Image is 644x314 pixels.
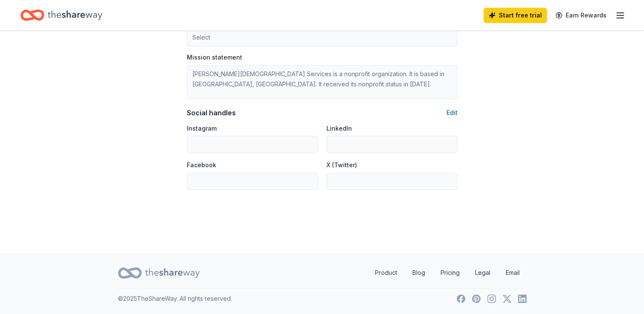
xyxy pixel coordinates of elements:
label: Instagram [187,124,217,133]
label: Mission statement [187,53,242,62]
a: Legal [468,264,497,281]
a: Start free trial [484,8,547,23]
label: X (Twitter) [326,161,357,169]
textarea: [PERSON_NAME][DEMOGRAPHIC_DATA] Services is a nonprofit organization. It is based in [GEOGRAPHIC_... [187,65,458,99]
button: Edit [447,108,458,118]
a: Home [20,5,102,25]
button: Select [187,29,458,46]
a: Email [499,264,527,281]
a: Blog [406,264,432,281]
a: Pricing [434,264,467,281]
label: LinkedIn [326,124,352,133]
span: Select [192,32,210,43]
p: © 2025 TheShareWay. All rights reserved. [118,294,232,304]
a: Product [368,264,404,281]
label: Facebook [187,161,216,169]
nav: quick links [368,264,527,281]
div: Social handles [187,108,236,118]
a: Earn Rewards [550,8,612,23]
